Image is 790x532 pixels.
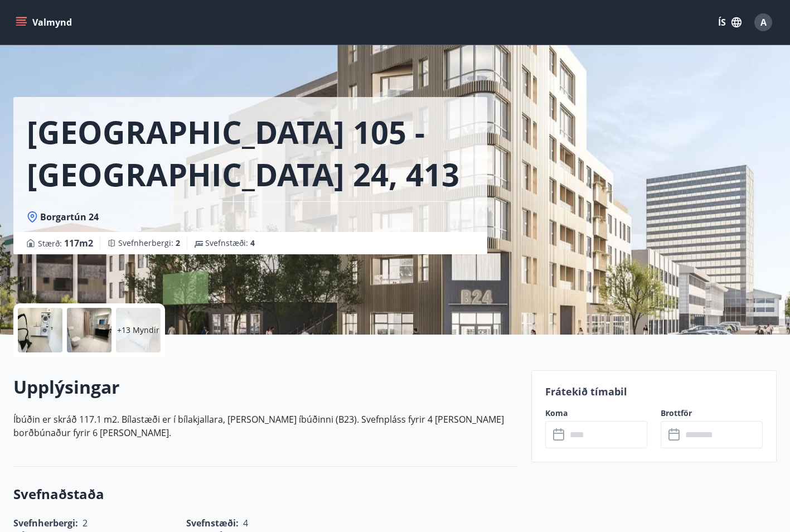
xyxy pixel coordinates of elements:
p: +13 Myndir [117,325,159,336]
span: Svefnherbergi : [118,238,180,249]
p: Íbúðin er skráð 117.1 m2. Bílastæði er í bílakjallara, [PERSON_NAME] íbúðinni (B23). Svefnpláss f... [13,413,518,439]
span: Stærð : [38,236,93,250]
button: A [750,9,777,36]
span: 2 [176,238,180,248]
span: 117 m2 [64,237,93,249]
button: menu [13,12,76,32]
h2: Upplýsingar [13,375,518,399]
span: Svefnstæði : [205,238,255,249]
span: A [760,16,767,28]
span: 4 [250,238,255,248]
label: Koma [545,408,647,419]
label: Brottför [661,408,763,419]
p: Frátekið tímabil [545,384,763,399]
h1: [GEOGRAPHIC_DATA] 105 - [GEOGRAPHIC_DATA] 24, 413 [27,110,474,195]
button: ÍS [712,12,748,32]
span: Borgartún 24 [40,211,99,223]
h3: Svefnaðstaða [13,485,518,504]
